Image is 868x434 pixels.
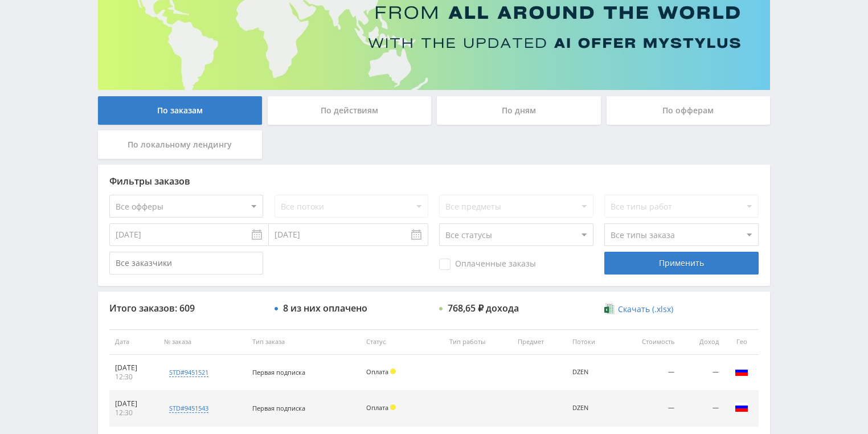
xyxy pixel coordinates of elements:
[572,404,611,412] div: DZEN
[616,391,680,427] td: —
[115,363,153,372] div: [DATE]
[607,96,771,125] div: По офферам
[604,304,673,315] a: Скачать (.xlsx)
[115,372,153,382] div: 12:30
[366,367,388,376] span: Оплата
[109,252,263,275] input: Все заказчики
[98,130,262,159] div: По локальному лендингу
[390,404,396,410] span: Холд
[439,259,536,270] span: Оплаченные заказы
[735,400,748,414] img: rus.png
[366,403,388,412] span: Оплата
[616,355,680,391] td: —
[252,404,305,412] span: Первая подписка
[437,96,601,125] div: По дням
[448,303,519,313] div: 768,65 ₽ дохода
[247,329,361,355] th: Тип заказа
[735,365,748,378] img: rus.png
[604,252,758,275] div: Применить
[444,329,512,355] th: Тип работы
[680,355,724,391] td: —
[572,369,611,376] div: DZEN
[680,391,724,427] td: —
[724,329,759,355] th: Гео
[616,329,680,355] th: Стоимость
[169,368,208,377] div: std#9451521
[567,329,616,355] th: Потоки
[109,176,759,186] div: Фильтры заказов
[115,408,153,417] div: 12:30
[390,369,396,374] span: Холд
[604,303,614,314] img: xlsx
[618,305,673,314] span: Скачать (.xlsx)
[268,96,432,125] div: По действиям
[109,303,263,313] div: Итого заказов: 609
[283,303,367,313] div: 8 из них оплачено
[361,329,444,355] th: Статус
[252,368,305,376] span: Первая подписка
[169,404,208,413] div: std#9451543
[158,329,247,355] th: № заказа
[115,399,153,408] div: [DATE]
[680,329,724,355] th: Доход
[109,329,158,355] th: Дата
[98,96,262,125] div: По заказам
[512,329,567,355] th: Предмет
